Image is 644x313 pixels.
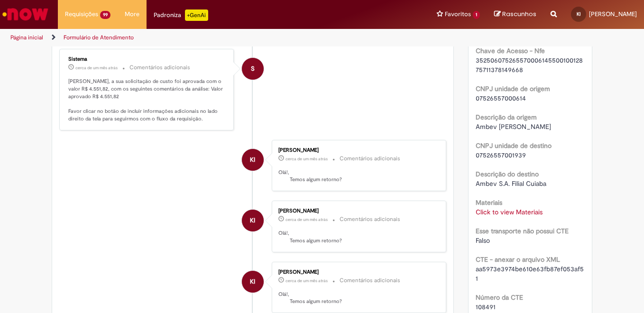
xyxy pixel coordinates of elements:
[476,141,552,150] b: CNPJ unidade de destino
[285,278,328,284] time: 21/08/2025 10:16:36
[251,57,255,80] span: S
[340,155,400,163] small: Comentários adicionais
[242,271,264,293] div: Ketty Ivankio
[476,208,543,216] a: Click to view Materiais
[445,9,471,19] span: Favoritos
[129,64,190,72] small: Comentários adicionais
[476,303,496,311] span: 108491
[476,179,546,188] span: Ambev S.A. Filial Cuiaba
[7,29,422,46] ul: Trilhas de página
[185,9,208,21] p: +GenAi
[589,10,637,18] span: [PERSON_NAME]
[476,236,490,245] span: Falso
[476,46,545,55] b: Chave de Acesso - Nfe
[278,291,436,305] p: Olá!, Temos algum retorno?
[473,11,480,19] span: 1
[494,10,536,19] a: Rascunhos
[250,270,255,293] span: KI
[476,255,560,264] b: CTE - anexar o arquivo XML
[10,34,43,41] a: Página inicial
[476,170,539,178] b: Descrição do destino
[285,217,328,222] time: 25/08/2025 04:09:00
[476,113,537,121] b: Descrição da origem
[250,148,255,171] span: KI
[476,122,551,131] span: Ambev [PERSON_NAME]
[577,11,580,17] span: KI
[278,169,436,184] p: Olá!, Temos algum retorno?
[476,84,550,93] b: CNPJ unidade de origem
[476,151,526,159] span: 07526557001939
[285,217,328,222] span: cerca de um mês atrás
[242,210,264,231] div: Ketty Ivankio
[285,278,328,284] span: cerca de um mês atrás
[340,215,400,223] small: Comentários adicionais
[125,9,139,19] span: More
[476,227,569,235] b: Esse transporte não possui CTE
[476,293,523,302] b: Número da CTE
[75,65,118,71] time: 28/08/2025 13:31:01
[65,9,98,19] span: Requisições
[242,58,264,80] div: System
[154,9,208,21] div: Padroniza
[340,276,400,285] small: Comentários adicionais
[68,78,226,122] p: [PERSON_NAME], a sua solicitação de custo foi aprovada com o valor R$ 4.551,82, com os seguintes ...
[278,208,436,214] div: [PERSON_NAME]
[476,94,526,102] span: 07526557000614
[476,265,584,283] span: aa5973e3974be610e63fb87ef053af51
[278,230,436,244] p: Olá!, Temos algum retorno?
[75,65,118,71] span: cerca de um mês atrás
[502,9,536,18] span: Rascunhos
[100,11,110,19] span: 99
[250,209,255,232] span: KI
[285,156,328,162] span: cerca de um mês atrás
[476,198,502,207] b: Materiais
[476,56,583,74] span: 35250607526557000614550010012875711378149668
[1,5,50,24] img: ServiceNow
[64,34,134,41] a: Formulário de Atendimento
[242,149,264,171] div: Ketty Ivankio
[278,269,436,275] div: [PERSON_NAME]
[285,156,328,162] time: 27/08/2025 04:09:19
[278,147,436,153] div: [PERSON_NAME]
[68,56,226,62] div: Sistema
